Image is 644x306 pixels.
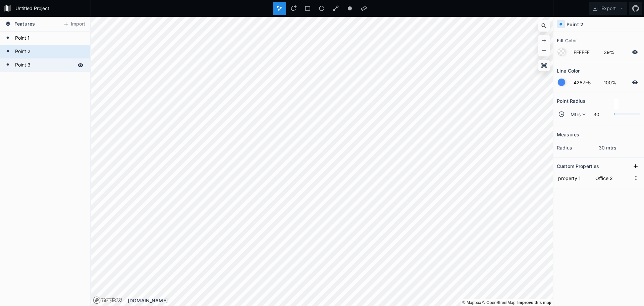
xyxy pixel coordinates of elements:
a: Mapbox logo [93,296,122,304]
h2: Custom Properties [557,161,599,171]
h2: Point Radius [557,96,586,106]
dd: 30 mtrs [599,144,641,151]
button: Export [589,2,627,15]
input: Empty [594,173,631,183]
h2: Fill Color [557,35,577,46]
input: 0 [589,110,610,118]
a: OpenStreetMap [482,300,516,305]
h4: Point 2 [567,21,583,28]
input: Name [557,173,591,183]
a: Mapbox [462,300,481,305]
span: Mtrs [571,111,581,118]
button: Import [60,19,89,30]
span: Features [14,20,35,27]
h2: Line Color [557,65,580,76]
dt: radius [557,144,599,151]
a: Map feedback [517,300,551,305]
h2: Measures [557,129,579,140]
div: [DOMAIN_NAME] [128,297,553,304]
